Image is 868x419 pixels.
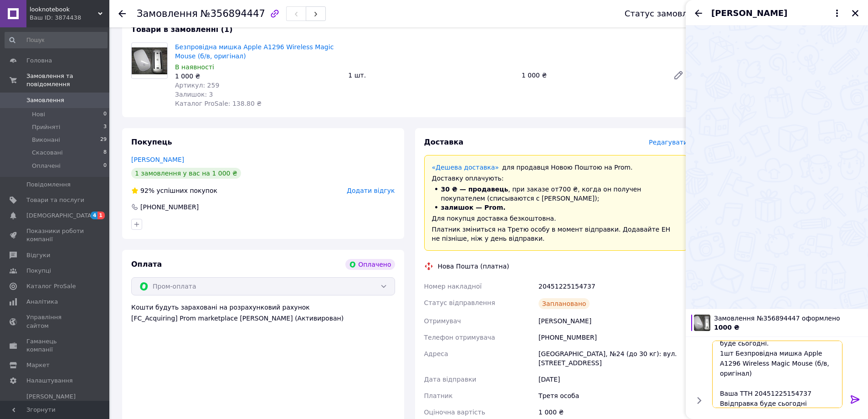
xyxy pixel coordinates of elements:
span: 1000 ₴ [714,324,740,331]
div: 1 шт. [344,69,518,82]
span: looknotebook [30,5,98,14]
span: Редагувати [649,139,688,146]
div: [PHONE_NUMBER] [139,202,200,212]
span: Гаманець компанії [26,337,84,354]
span: Відгуки [26,251,50,259]
span: Платник [424,392,453,399]
div: для продавця Новою Поштою на Prom. [432,163,680,172]
span: 0 [103,110,107,119]
a: Безпровідна мишка Apple A1296 Wireless Magic Mouse (б/в, оригінал) [175,43,334,60]
div: [PHONE_NUMBER] [537,329,689,346]
span: 30 ₴ — продавець [441,186,508,193]
div: 1 000 ₴ [175,72,341,81]
a: «Дешева доставка» [432,164,499,171]
div: Ваш ID: 3874438 [30,14,109,22]
button: [PERSON_NAME] [711,7,842,19]
span: [PERSON_NAME] та рахунки [26,393,84,418]
span: №356894447 [200,8,265,19]
span: [DEMOGRAPHIC_DATA] [26,212,94,220]
button: Закрити [850,8,861,19]
div: успішних покупок [131,186,217,195]
span: 4 [91,212,98,219]
span: 3 [103,123,107,131]
span: Покупець [131,138,172,146]
textarea: Доброго дня! Замовення прийнято, відправка буде сьогодні. 1шт Безпровідна мишка Apple A1296 Wirel... [712,341,842,408]
span: Головна [26,57,52,65]
span: 29 [100,136,107,144]
span: Оплачені [32,162,61,170]
li: , при заказе от 700 ₴ , когда он получен покупателем (списываются с [PERSON_NAME]); [432,185,680,203]
span: Доставка [424,138,464,146]
span: 0 [103,162,107,170]
div: Оплачено [345,259,395,270]
a: [PERSON_NAME] [131,156,184,163]
span: Замовлення [137,8,198,19]
span: Артикул: 259 [175,82,219,89]
div: Статус замовлення [625,9,709,18]
div: [FC_Acquiring] Prom marketplace [PERSON_NAME] (Активирован) [131,314,395,323]
div: Нова Пошта (платна) [436,262,512,271]
span: Каталог ProSale: 138.80 ₴ [175,100,262,107]
span: Адреса [424,350,448,357]
div: [DATE] [537,371,689,388]
div: 1 замовлення у вас на 1 000 ₴ [131,168,241,179]
span: Скасовані [32,149,63,157]
span: Покупці [26,267,51,275]
span: Аналітика [26,298,58,306]
div: Третя особа [537,388,689,404]
div: Заплановано [539,298,590,309]
div: Для покупця доставка безкоштовна. [432,214,680,223]
span: Нові [32,110,45,119]
span: Отримувач [424,317,461,325]
span: В наявності [175,63,214,71]
span: Показники роботи компанії [26,227,84,243]
a: Редагувати [669,66,688,84]
span: Дата відправки [424,376,477,383]
input: Пошук [5,32,108,48]
span: Оціночна вартість [424,409,485,416]
span: Налаштування [26,377,73,385]
span: Повідомлення [26,181,71,189]
span: 8 [103,149,107,157]
div: Повернутися назад [118,9,126,18]
button: Показати кнопки [693,394,705,406]
span: Управління сайтом [26,313,84,330]
div: 20451225154737 [537,278,689,295]
div: [GEOGRAPHIC_DATA], №24 (до 30 кг): вул. [STREET_ADDRESS] [537,346,689,371]
button: Назад [693,8,704,19]
div: Платник зміниться на Третю особу в момент відправки. Додавайте ЕН не пізніше, ніж у день відправки. [432,225,680,243]
span: Товари в замовленні (1) [131,25,233,34]
span: Телефон отримувача [424,334,495,341]
span: Замовлення [26,96,64,104]
div: 1 000 ₴ [518,69,666,82]
span: [PERSON_NAME] [711,7,787,19]
span: Замовлення та повідомлення [26,72,109,88]
span: Додати відгук [347,187,395,194]
span: Статус відправлення [424,299,495,306]
span: Прийняті [32,123,60,131]
span: Оплата [131,260,162,269]
div: [PERSON_NAME] [537,313,689,329]
span: Номер накладної [424,283,482,290]
span: Товари та послуги [26,196,84,204]
span: Замовлення №356894447 оформлено [714,314,863,323]
span: Залишок: 3 [175,91,213,98]
span: 1 [98,212,105,219]
img: Безпровідна мишка Apple A1296 Wireless Magic Mouse (б/в, оригінал) [132,47,167,74]
span: Каталог ProSale [26,282,76,290]
span: Маркет [26,361,50,369]
span: залишок — Prom. [441,204,506,211]
div: Кошти будуть зараховані на розрахунковий рахунок [131,303,395,323]
img: 6623807525_w100_h100_bezprovidna-mishka-apple.jpg [694,315,710,331]
span: Виконані [32,136,60,144]
div: Доставку оплачують: [432,174,680,183]
span: 92% [140,187,154,194]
